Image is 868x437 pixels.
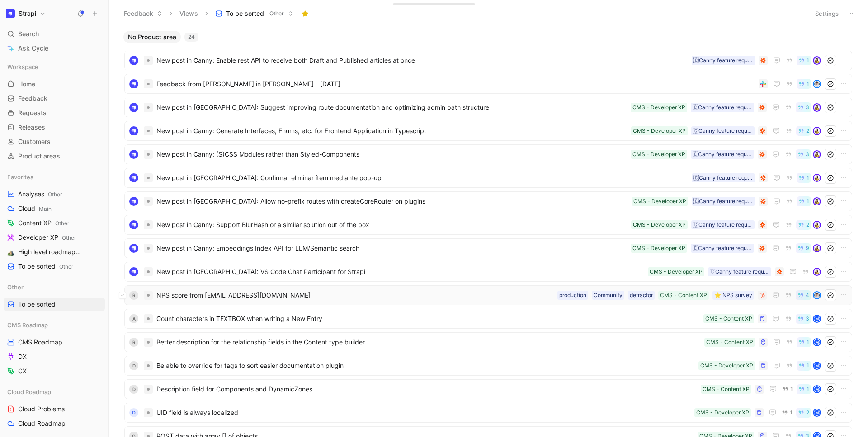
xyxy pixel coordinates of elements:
span: New post in [GEOGRAPHIC_DATA]: Allow no-prefix routes with createCoreRouter on plugins [156,196,628,207]
button: 2 [796,408,811,418]
img: avatar [814,81,820,87]
a: CMS Roadmap [4,335,105,349]
span: Other [7,283,24,292]
button: 1 [797,384,811,394]
a: logoNew post in Canny: Enable rest API to receive both Draft and Published articles at once🇨Canny... [124,51,852,70]
a: To be sortedOther [4,260,105,273]
img: ⛰️ [7,248,14,256]
span: Cloud Roadmap [7,387,51,396]
a: Customers [4,135,105,149]
div: D [129,361,138,370]
span: Analyses [18,190,62,199]
button: 1 [797,173,811,183]
span: DX [18,352,27,361]
div: M [814,316,820,322]
div: Cloud RoadmapCloud ProblemsCloud Roadmap [4,385,105,430]
button: StrapiStrapi [4,7,48,20]
a: Releases [4,121,105,134]
span: 1 [807,81,809,87]
a: Product areas [4,149,105,163]
span: Cloud [18,204,52,214]
div: a [129,314,138,323]
img: logo [129,173,138,182]
a: CloudMain [4,202,105,215]
button: Settings [811,7,843,20]
div: M [814,409,820,416]
button: 2 [796,126,811,136]
span: New post in Canny: Generate Interfaces, Enums, etc. for Frontend Application in Typescript [156,126,627,136]
img: avatar [814,151,820,158]
span: New post in Canny: Enable rest API to receive both Draft and Published articles at once [156,55,688,66]
span: To be sorted [226,9,264,18]
span: CMS Roadmap [18,338,62,347]
img: Strapi [6,9,15,18]
a: DBe able to override for tags to sort easier documentation pluginCMS - Developer XP1M [124,356,852,376]
div: 🇨Canny feature request [693,173,753,182]
span: Requests [18,108,47,117]
div: CMS - Developer XP [632,244,685,253]
img: avatar [814,57,820,64]
div: CMS - Developer XP [633,197,686,206]
div: ⭐️ NPS survey [714,291,752,300]
a: ⛰️High level roadmapOther [4,245,105,259]
div: D [129,385,138,394]
div: 24 [184,33,198,42]
div: Search [4,27,105,41]
a: AnalysesOther [4,187,105,201]
span: Other [48,191,62,198]
span: Main [39,205,52,212]
button: 9 [796,243,811,253]
span: CMS Roadmap [7,321,48,330]
h1: Strapi [19,9,36,18]
span: Better description for the relationship fields in the Content type builder [156,337,701,348]
button: 4 [796,290,811,300]
span: 3 [806,105,809,110]
a: RNPS score from [EMAIL_ADDRESS][DOMAIN_NAME]⭐️ NPS surveyCMS - Content XPdetractorCommunityproduc... [124,285,852,305]
span: Search [18,28,39,39]
a: Feedback [4,92,105,105]
a: logoFeedback from [PERSON_NAME] in [PERSON_NAME] - [DATE]1avatar [124,74,852,94]
a: logoNew post in [GEOGRAPHIC_DATA]: Allow no-prefix routes with createCoreRouter on plugins🇨Canny ... [124,191,852,211]
img: avatar [814,128,820,134]
a: Cloud Roadmap [4,417,105,430]
span: New post in [GEOGRAPHIC_DATA]: VS Code Chat Participant for Strapi [156,266,644,277]
img: logo [129,220,138,229]
span: Feedback [18,94,47,103]
span: 4 [806,293,809,298]
span: Developer XP [18,233,76,242]
div: Cloud Roadmap [4,385,105,399]
a: aCount characters in TEXTBOX when writing a New EntryCMS - Content XP3M [124,309,852,329]
img: logo [129,150,138,159]
a: DX [4,350,105,363]
span: Be able to override for tags to sort easier documentation plugin [156,360,695,371]
button: 2 [796,220,811,230]
div: 🇨Canny feature request [710,267,769,276]
button: 3 [796,149,811,159]
img: avatar [814,245,820,251]
span: 2 [806,222,809,228]
div: CMS - Content XP [660,291,707,300]
div: CMS - Content XP [705,314,752,323]
span: 1 [807,339,809,345]
div: CMS - Developer XP [633,220,686,229]
img: logo [129,103,138,112]
span: New post in Canny: Embeddings Index API for LLM/Semantic search [156,243,627,254]
span: Customers [18,137,51,146]
div: M [814,339,820,345]
button: 1 [780,384,795,394]
a: logoNew post in [GEOGRAPHIC_DATA]: Confirmar eliminar ítem mediante pop-up🇨Canny feature request1... [124,168,852,188]
span: Other [59,263,73,270]
img: avatar [814,175,820,181]
img: logo [129,244,138,253]
span: No Product area [128,33,176,42]
a: logoNew post in Canny: Support BlurHash or a similar solution out of the box🇨Canny feature reques... [124,215,852,235]
span: Releases [18,123,45,132]
span: 1 [790,410,793,415]
span: 1 [807,58,809,63]
img: avatar [814,269,820,275]
span: 1 [790,386,793,392]
span: Count characters in TEXTBOX when writing a New Entry [156,313,700,324]
span: Description field for Components and DynamicZones [156,384,697,395]
span: Feedback from [PERSON_NAME] in [PERSON_NAME] - [DATE] [156,79,755,89]
a: Cloud Problems [4,402,105,416]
